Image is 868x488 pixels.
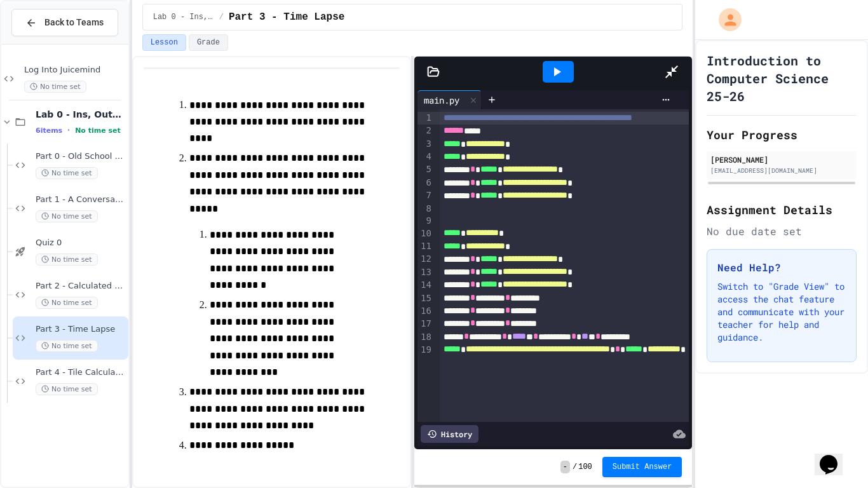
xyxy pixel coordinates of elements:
span: Part 3 - Time Lapse [229,10,344,25]
span: No time set [36,210,98,222]
button: Submit Answer [602,457,682,477]
span: Part 3 - Time Lapse [36,324,126,335]
div: [PERSON_NAME] [710,154,853,165]
button: Grade [189,34,228,51]
div: 6 [417,177,433,189]
span: Back to Teams [44,16,104,29]
span: 6 items [36,126,62,135]
div: 2 [417,125,433,137]
span: No time set [36,254,98,266]
span: No time set [36,383,98,395]
div: 7 [417,189,433,202]
div: 15 [417,292,433,305]
div: 14 [417,279,433,292]
div: 8 [417,203,433,215]
span: / [573,462,577,472]
div: 12 [417,253,433,266]
div: 1 [417,112,433,125]
div: My Account [705,5,745,34]
div: 5 [417,163,433,176]
div: History [421,425,478,443]
span: Log Into Juicemind [24,65,126,76]
div: 17 [417,318,433,330]
span: Part 2 - Calculated Rectangle [36,281,126,292]
div: No due date set [707,224,857,239]
span: Lab 0 - Ins, Outs and a Little Math [36,109,126,120]
div: 9 [417,215,433,227]
h2: Your Progress [707,126,857,144]
div: main.py [417,93,466,107]
button: Back to Teams [11,9,118,36]
span: Part 4 - Tile Calculator [36,367,126,378]
div: 10 [417,227,433,240]
p: Switch to "Grade View" to access the chat feature and communicate with your teacher for help and ... [717,280,846,344]
span: No time set [36,167,98,179]
button: Lesson [142,34,186,51]
div: 13 [417,266,433,279]
div: 18 [417,331,433,344]
div: main.py [417,90,482,109]
span: - [560,461,570,473]
span: Part 0 - Old School Printer [36,151,126,162]
span: No time set [75,126,121,135]
h1: Introduction to Computer Science 25-26 [707,51,857,105]
div: 19 [417,344,433,356]
div: 11 [417,240,433,253]
span: Quiz 0 [36,238,126,248]
h3: Need Help? [717,260,846,275]
span: Submit Answer [613,462,672,472]
span: Lab 0 - Ins, Outs and a Little Math [153,12,214,22]
span: No time set [36,340,98,352]
span: No time set [24,81,86,93]
div: [EMAIL_ADDRESS][DOMAIN_NAME] [710,166,853,175]
span: 100 [578,462,592,472]
span: / [219,12,224,22]
div: 3 [417,138,433,151]
span: Part 1 - A Conversation [36,194,126,205]
iframe: chat widget [815,437,855,475]
h2: Assignment Details [707,201,857,219]
div: 4 [417,151,433,163]
div: 16 [417,305,433,318]
span: • [67,125,70,135]
span: No time set [36,297,98,309]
